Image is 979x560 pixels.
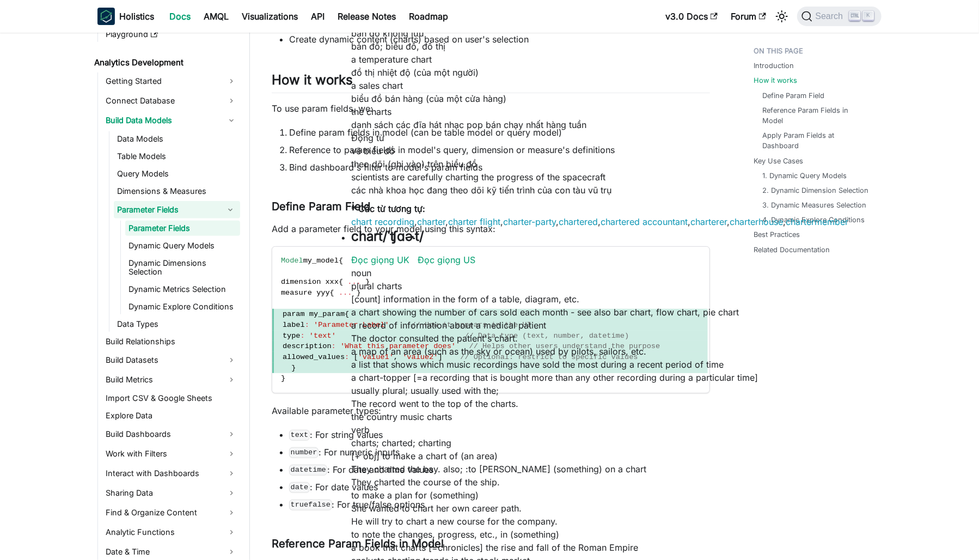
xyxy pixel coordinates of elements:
[351,27,979,40] div: bản đồ không lưu
[351,92,979,105] div: biểu đồ bán hàng (của một cửa hàng)
[351,216,414,227] a: chart recording
[786,216,848,227] a: chartermember
[503,216,556,227] a: charter-party
[724,8,773,25] a: Forum
[289,428,710,441] li: : For string values
[383,228,424,244] span: /ˈʧɑɚt/
[289,482,310,493] code: date
[272,222,710,235] p: Add a parameter field to your model using this syntax:
[283,310,345,318] span: param my_param
[289,498,710,511] li: : For true/false options
[125,238,240,253] a: Dynamic Query Models
[812,11,850,21] span: Search
[601,216,688,227] a: chartered accountant
[351,332,979,345] div: The doctor consulted the patient's chart.
[125,221,240,236] a: Parameter Fields
[283,321,305,329] span: label
[272,404,710,417] p: Available parameter types:
[351,515,979,528] div: He will try to chart a new course for the company.
[301,332,305,340] span: :
[272,200,710,214] h3: Define Param Field
[351,216,848,227] span: , , , , , , , ,
[351,384,979,397] div: usually plural; usually used with the;
[283,342,332,350] span: description
[351,528,979,541] div: to note the changes, progress, etc., in (something)
[119,10,154,23] b: Holistics
[351,40,979,53] div: bản đồ; biểu đồ, đồ thị
[289,446,710,459] li: : For numeric inputs
[330,289,334,297] span: {
[351,66,979,79] div: đồ thị nhiệt độ (của một người)
[114,184,240,199] a: Dimensions & Measures
[351,105,979,118] div: the charts
[730,216,783,227] a: charterhouse
[289,430,310,441] code: text
[102,408,240,423] a: Explore Data
[289,447,319,458] code: number
[304,8,331,25] a: API
[125,299,240,314] a: Dynamic Explore Conditions
[114,131,240,147] a: Data Models
[351,502,979,515] div: She wanted to chart her own career path.
[289,500,332,510] code: truefalse
[351,541,979,554] div: a book that charts [=chronicles] the rise and fall of the Roman Empire
[351,306,979,319] div: a chart showing the number of cars sold each month - see also bar chart, flow chart, pie chart
[351,157,979,171] div: theo dõi (ghi vào) trên biểu đồ
[289,465,327,476] code: datetime
[283,332,301,340] span: type
[351,436,979,449] div: charts; charted; charting
[114,316,240,332] a: Data Types
[448,216,500,227] a: charter flight
[102,425,240,443] a: Build Dashboards
[102,391,240,406] a: Import CSV & Google Sheets
[351,489,979,502] div: to make a plan for (something)
[351,132,384,143] span: Động từ
[97,8,154,25] a: HolisticsHolistics
[125,282,240,297] a: Dynamic Metrics Selection
[289,126,710,139] li: Define param fields in model (can be table model or query model)
[351,358,979,371] div: a list that shows which music recordings have sold the most during a recent period of time
[351,203,425,214] strong: * Các từ tương tự:
[332,342,336,350] span: :
[281,278,339,286] span: dimension xxx
[102,72,240,90] a: Getting Started
[114,201,221,218] a: Parameter Fields
[102,445,240,462] a: Work with Filters
[197,8,235,25] a: AMQL
[351,371,979,384] div: a chart-topper [=a recording that is bought more than any other recording during a particular time]
[351,184,979,197] div: các nhà khoa học đang theo dõi kỹ tiến trình của con tàu vũ trụ
[289,143,710,156] li: Reference to param fields in model's query, dimension or measure's definitions
[289,463,710,476] li: : For date and time values
[281,257,303,265] span: Model
[102,371,240,388] a: Build Metrics
[351,267,371,278] span: noun
[418,254,475,265] a: Đọc giọng US
[351,228,979,245] h2: chart
[351,424,370,435] span: verb
[291,364,296,372] span: }
[659,8,724,25] a: v3.0 Docs
[773,8,791,25] button: Switch between dark and light mode (currently light mode)
[102,351,240,369] a: Build Datasets
[235,8,304,25] a: Visualizations
[114,149,240,164] a: Table Models
[351,118,979,131] div: danh sách các đĩa hát nhạc pop bán chạy nhất hàng tuần
[351,171,979,184] div: scientists are carefully charting the progress of the spacecraft
[102,465,240,482] a: Interact with Dashboards
[351,79,979,92] div: a sales chart
[314,321,389,329] span: 'Parameter Label'
[351,397,979,410] div: The record went to the top of the charts.
[351,254,409,265] a: Đọc giọng UK
[221,201,240,218] button: Collapse sidebar category 'Parameter Fields'
[289,161,710,174] li: Bind dashboard's filter to model's param fields
[417,216,445,227] a: charter
[272,537,710,551] h3: Reference Param Fields in Model
[125,255,240,279] a: Dynamic Dimensions Selection
[351,293,979,306] div: [count] information in the form of a table, diagram, etc.
[351,345,979,358] div: a map of an area (such as the sky or ocean) used by pilots, sailors, etc.
[272,102,710,115] p: To use param fields, we:
[283,353,345,361] span: allowed_values
[102,112,240,129] a: Build Data Models
[351,449,979,462] div: [+ obj] to make a chart of (an area)
[351,279,979,293] div: plural charts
